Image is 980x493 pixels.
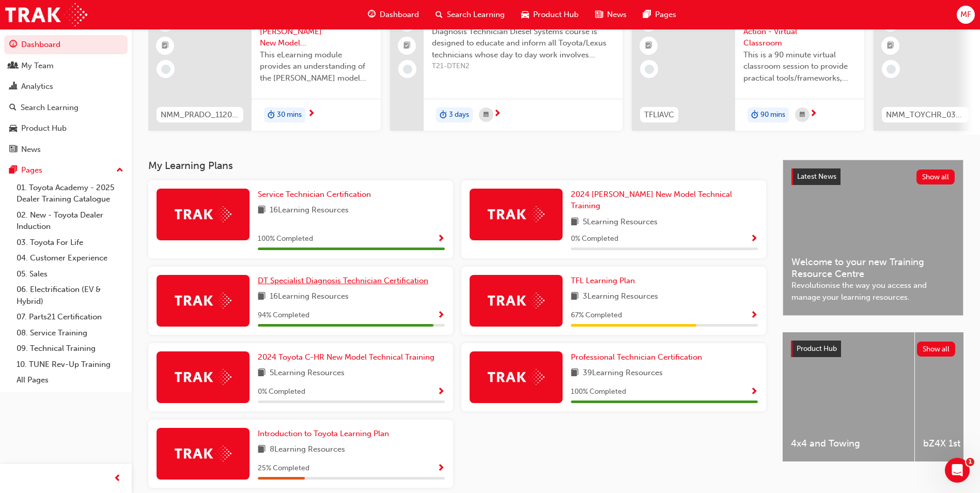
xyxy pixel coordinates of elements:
[4,161,128,180] button: Pages
[886,65,896,74] span: learningRecordVerb_NONE-icon
[571,290,579,303] span: book-icon
[258,276,428,285] span: DT Specialist Diagnosis Technician Certification
[403,39,411,53] span: booktick-icon
[449,109,469,121] span: 3 days
[9,40,17,50] span: guage-icon
[148,6,381,131] a: NMM_PRADO_112024_MODULE_12024 Landcruiser [PERSON_NAME] New Model Mechanisms - Model Outline 1Thi...
[632,6,864,131] a: 0TFLIAVCToyota For Life In Action - Virtual ClassroomThis is a 90 minute virtual classroom sessio...
[258,443,266,456] span: book-icon
[175,445,231,461] img: Trak
[260,14,372,49] span: 2024 Landcruiser [PERSON_NAME] New Model Mechanisms - Model Outline 1
[270,367,345,380] span: 5 Learning Resources
[258,463,309,474] span: 25 % Completed
[571,367,579,380] span: book-icon
[437,311,445,320] span: Show Progress
[268,109,275,122] span: duration-icon
[258,275,432,287] a: DT Specialist Diagnosis Technician Certification
[791,341,955,357] a: Product HubShow all
[148,160,766,172] h3: My Learning Plans
[917,342,956,357] button: Show all
[368,8,376,21] span: guage-icon
[750,311,758,320] span: Show Progress
[5,3,87,26] a: Trak
[175,369,231,385] img: Trak
[437,388,445,397] span: Show Progress
[258,189,375,201] a: Service Technician Certification
[270,443,345,456] span: 8 Learning Resources
[12,341,128,357] a: 09. Technical Training
[390,6,623,131] a: 0DT Diesel SystemsDiagnosis Technician Diesel Systems course is designed to educate and inform al...
[571,351,706,363] a: Professional Technician Certification
[635,4,685,25] a: pages-iconPages
[571,352,702,362] span: Professional Technician Certification
[743,49,856,84] span: This is a 90 minute virtual classroom session to provide practical tools/frameworks, behaviours a...
[162,39,169,53] span: booktick-icon
[12,282,128,309] a: 06. Electrification (EV & Hybrid)
[12,309,128,325] a: 07. Parts21 Certification
[571,233,618,245] span: 0 % Completed
[437,233,445,245] button: Show Progress
[258,386,305,398] span: 0 % Completed
[751,109,758,122] span: duration-icon
[583,367,663,380] span: 39 Learning Resources
[783,160,963,316] a: Latest NewsShow allWelcome to your new Training Resource CentreRevolutionise the way you access a...
[360,4,427,25] a: guage-iconDashboard
[750,309,758,322] button: Show Progress
[791,256,955,280] span: Welcome to your new Training Resource Centre
[12,207,128,235] a: 02. New - Toyota Dealer Induction
[645,39,652,53] span: booktick-icon
[488,292,545,309] img: Trak
[270,204,349,217] span: 16 Learning Resources
[571,275,639,287] a: TFL Learning Plan
[655,9,676,21] span: Pages
[4,119,128,138] a: Product Hub
[116,164,123,177] span: up-icon
[800,109,805,121] span: calendar-icon
[21,81,53,93] div: Analytics
[270,290,349,303] span: 16 Learning Resources
[4,33,128,161] button: DashboardMy TeamAnalyticsSearch LearningProduct HubNews
[645,65,654,74] span: learningRecordVerb_NONE-icon
[791,438,906,450] span: 4x4 and Towing
[960,9,971,21] span: MF
[493,110,501,119] span: next-icon
[783,332,914,461] a: 4x4 and Towing
[886,109,965,121] span: NMM_TOYCHR_032024_MODULE_1
[945,458,970,483] iframe: Intercom live chat
[571,189,758,212] a: 2024 [PERSON_NAME] New Model Technical Training
[427,4,513,25] a: search-iconSearch Learning
[797,344,837,353] span: Product Hub
[595,8,603,21] span: news-icon
[175,206,231,222] img: Trak
[750,388,758,397] span: Show Progress
[966,458,974,466] span: 1
[810,110,817,119] span: next-icon
[9,61,17,71] span: people-icon
[437,235,445,244] span: Show Progress
[4,56,128,75] a: My Team
[4,140,128,159] a: News
[571,386,626,398] span: 100 % Completed
[521,8,529,21] span: car-icon
[258,351,439,363] a: 2024 Toyota C-HR New Model Technical Training
[258,428,393,440] a: Introduction to Toyota Learning Plan
[4,98,128,117] a: Search Learning
[277,109,302,121] span: 30 mins
[9,166,17,175] span: pages-icon
[258,190,371,199] span: Service Technician Certification
[571,190,732,211] span: 2024 [PERSON_NAME] New Model Technical Training
[571,310,622,321] span: 67 % Completed
[9,82,17,91] span: chart-icon
[21,102,79,114] div: Search Learning
[488,369,545,385] img: Trak
[743,14,856,49] span: Toyota For Life In Action - Virtual Classroom
[432,26,614,61] span: Diagnosis Technician Diesel Systems course is designed to educate and inform all Toyota/Lexus tec...
[258,367,266,380] span: book-icon
[643,8,651,21] span: pages-icon
[916,170,955,184] button: Show all
[440,109,447,122] span: duration-icon
[4,77,128,96] a: Analytics
[435,8,443,21] span: search-icon
[12,250,128,266] a: 04. Customer Experience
